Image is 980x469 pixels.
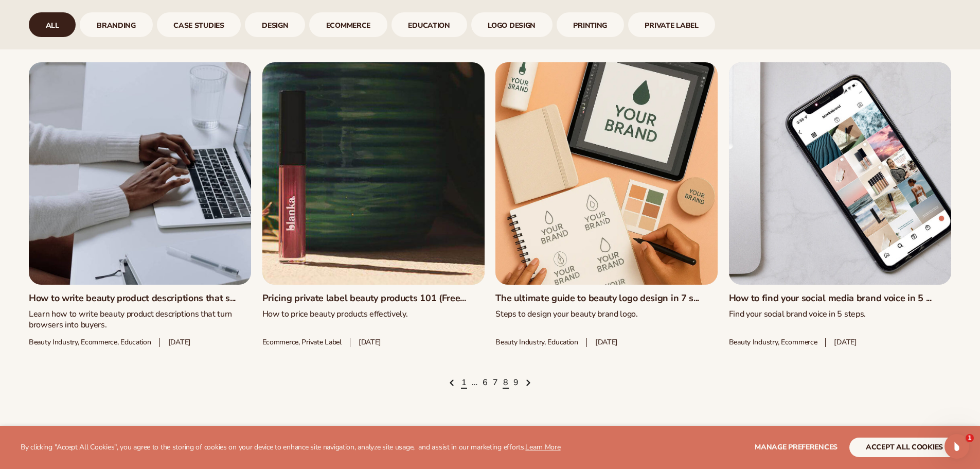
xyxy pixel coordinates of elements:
a: How to find your social media brand voice in 5 ... [729,293,951,304]
p: By clicking "Accept All Cookies", you agree to the storing of cookies on your device to enhance s... [21,443,561,452]
a: branding [80,12,152,37]
button: Manage preferences [755,438,838,457]
a: Next page [524,377,532,389]
button: accept all cookies [849,438,959,457]
iframe: Intercom live chat [945,434,969,459]
a: Private Label [628,12,716,37]
a: How to write beauty product descriptions that s... [29,293,251,304]
div: 9 / 9 [628,12,716,37]
span: … [472,377,477,389]
div: 7 / 9 [471,12,553,37]
a: logo design [471,12,553,37]
div: 8 / 9 [557,12,624,37]
div: 6 / 9 [391,12,467,37]
span: 1 [966,434,974,442]
a: The ultimate guide to beauty logo design in 7 s... [495,293,718,304]
a: Previous page [448,377,456,389]
a: Learn More [525,442,560,452]
nav: Pagination [29,377,951,389]
a: printing [557,12,624,37]
div: 1 / 9 [29,12,76,37]
a: design [245,12,305,37]
a: case studies [157,12,241,37]
div: 5 / 9 [309,12,387,37]
a: ecommerce [309,12,387,37]
a: Pricing private label beauty products 101 (Free... [262,293,485,304]
a: Education [391,12,467,37]
a: Page 7 [493,377,498,389]
div: 4 / 9 [245,12,305,37]
a: Page 8 [503,377,508,389]
div: 3 / 9 [157,12,241,37]
a: Page 6 [483,377,488,389]
span: Manage preferences [755,442,838,452]
a: All [29,12,76,37]
a: Page 1 [461,377,467,389]
div: 2 / 9 [80,12,152,37]
a: Page 9 [513,377,519,389]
